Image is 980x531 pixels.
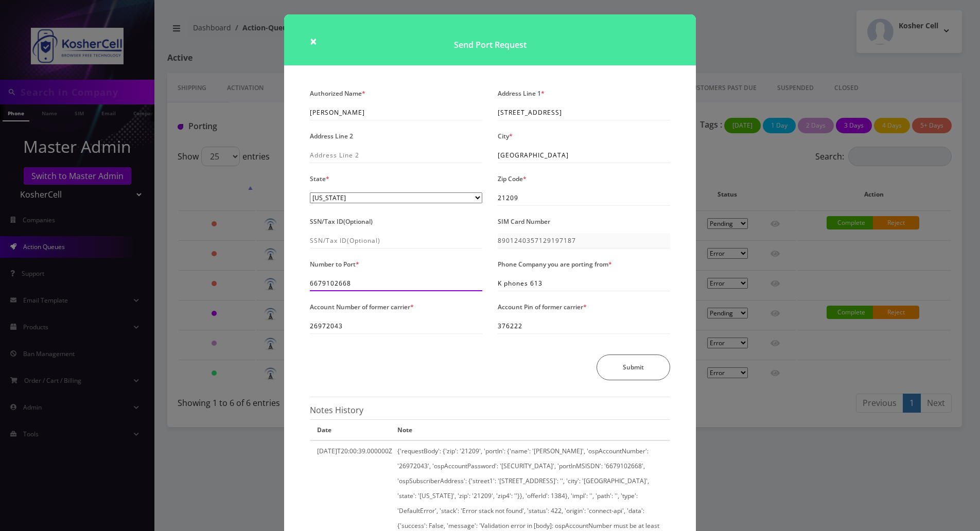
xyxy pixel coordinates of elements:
[498,214,550,229] label: SIM Card Number
[310,276,482,291] input: Number to Port
[498,129,513,144] label: City
[310,233,482,249] input: SSN/Tax ID(Optional)
[498,86,545,101] label: Address Line 1
[310,257,359,272] label: Number to Port
[498,299,587,314] label: Account Pin of former carrier
[310,32,317,49] span: ×
[310,214,373,229] label: SSN/Tax ID(Optional)
[597,355,670,380] button: Submit
[498,190,670,206] input: Zip
[310,148,482,163] input: Address Line 2
[310,129,353,144] label: Address Line 2
[310,171,329,186] label: State
[310,299,414,314] label: Account Number of former carrier
[498,148,670,163] input: Please Enter City
[310,86,365,101] label: Authorized Name
[395,420,670,440] th: Note
[498,105,670,120] input: Address Line 1
[315,420,395,440] th: Date
[498,257,612,272] label: Phone Company you are porting from
[284,14,696,65] h1: Send Port Request
[310,105,482,120] input: Please Enter Authorized Name
[498,171,527,186] label: Zip Code
[498,233,670,249] input: SIM Card Number
[310,35,317,47] button: Close
[310,405,670,415] h6: Notes History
